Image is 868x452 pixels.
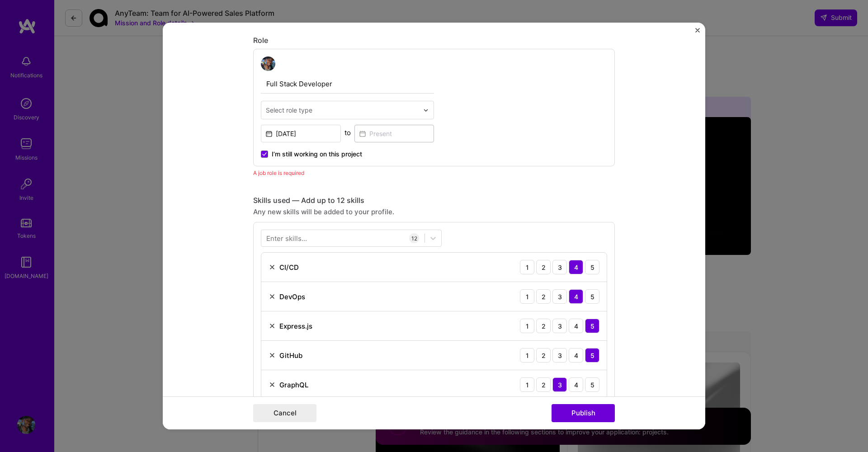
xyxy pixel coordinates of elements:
div: 12 [409,233,419,243]
div: 3 [552,348,567,363]
button: Cancel [253,404,316,422]
div: 4 [569,260,583,274]
div: 3 [552,319,567,333]
div: A job role is required [253,168,615,178]
div: 5 [585,289,599,304]
div: 3 [552,260,567,274]
img: Remove [269,322,276,330]
div: GitHub [279,351,302,360]
img: drop icon [423,108,429,113]
div: 2 [536,260,551,274]
div: 1 [520,260,534,274]
div: 2 [536,289,551,304]
div: 4 [569,289,583,304]
input: Role Name [261,75,434,94]
div: GraphQL [279,380,308,390]
div: Express.js [279,321,312,331]
div: 4 [569,377,583,392]
div: 1 [520,348,534,363]
input: Present [354,125,434,142]
div: Enter skills... [266,234,307,243]
div: 5 [585,348,599,363]
div: to [344,128,351,137]
div: 4 [569,319,583,333]
img: Remove [269,264,276,271]
div: Select role type [266,105,312,115]
button: Publish [552,404,615,422]
div: Skills used — Add up to 12 skills [253,196,615,205]
div: Any new skills will be added to your profile. [253,207,615,217]
div: 2 [536,319,551,333]
div: 1 [520,289,534,304]
div: 5 [585,377,599,392]
div: Role [253,36,615,45]
img: Remove [269,381,276,388]
span: I’m still working on this project [272,150,362,159]
div: 5 [585,260,599,274]
div: 1 [520,377,534,392]
div: DevOps [279,292,305,301]
div: 1 [520,319,534,333]
div: 3 [552,377,567,392]
div: CI/CD [279,263,299,272]
button: Close [695,28,700,38]
div: 4 [569,348,583,363]
div: 2 [536,377,551,392]
img: Remove [269,352,276,359]
div: 2 [536,348,551,363]
div: 5 [585,319,599,333]
img: Remove [269,293,276,300]
input: Date [261,125,341,142]
div: 3 [552,289,567,304]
